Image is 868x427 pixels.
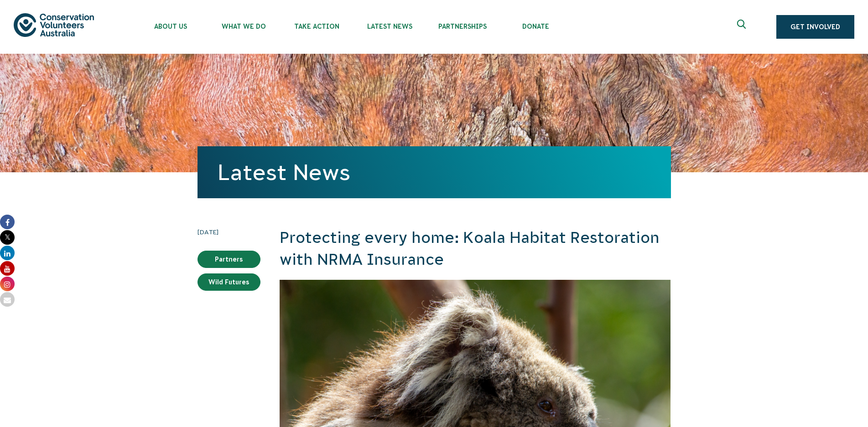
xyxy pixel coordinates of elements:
h2: Protecting every home: Koala Habitat Restoration with NRMA Insurance [280,227,671,270]
time: [DATE] [198,227,260,237]
span: Latest News [353,23,426,30]
a: Latest News [218,160,350,185]
span: About Us [134,23,207,30]
span: Partnerships [426,23,499,30]
span: What We Do [207,23,280,30]
a: Get Involved [776,15,854,39]
a: Partners [198,251,260,268]
span: Donate [499,23,572,30]
span: Take Action [280,23,353,30]
img: logo.svg [14,13,94,36]
span: Expand search box [737,20,748,34]
a: Wild Futures [198,273,260,291]
button: Expand search box Close search box [732,16,754,38]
